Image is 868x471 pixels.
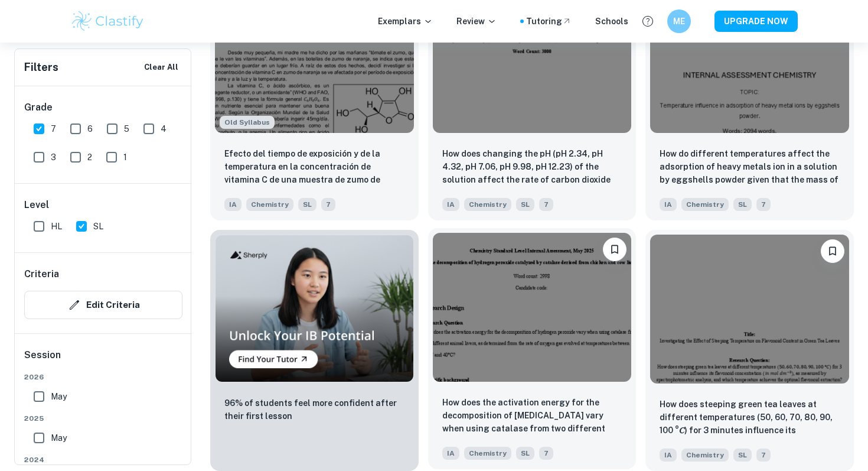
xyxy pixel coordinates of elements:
[161,122,167,135] span: 4
[378,15,433,28] p: Exemplars
[220,116,275,129] div: Starting from the May 2025 session, the Chemistry IA requirements have changed. It's OK to refer ...
[24,413,182,424] span: 2025
[756,449,771,462] span: 7
[673,15,686,28] h6: ME
[210,230,419,471] a: Thumbnail96% of students feel more confident after their first lesson
[756,198,771,211] span: 7
[87,151,92,164] span: 2
[638,11,658,31] button: Help and Feedback
[24,267,59,281] h6: Criteria
[595,15,628,28] a: Schools
[24,198,182,212] h6: Level
[321,198,335,211] span: 7
[464,447,511,460] span: Chemistry
[51,390,67,403] span: May
[733,198,752,211] span: SL
[650,235,849,384] img: Chemistry IA example thumbnail: How does steeping green tea leaves at di
[733,449,752,462] span: SL
[442,396,622,436] p: How does the activation energy for the decomposition of hydrogen peroxide vary when using catalas...
[24,454,182,465] span: 2024
[442,447,459,460] span: IA
[24,100,182,115] h6: Grade
[714,11,798,32] button: UPGRADE NOW
[464,198,511,211] span: Chemistry
[442,198,459,211] span: IA
[539,198,553,211] span: 7
[516,198,534,211] span: SL
[93,220,103,233] span: SL
[24,372,182,382] span: 2026
[526,15,572,28] a: Tutoring
[51,431,67,444] span: May
[681,449,729,462] span: Chemistry
[224,397,404,423] p: 96% of students feel more confident after their first lesson
[246,198,293,211] span: Chemistry
[603,238,626,261] button: Bookmark
[70,9,145,33] img: Clastify logo
[51,122,56,135] span: 7
[123,151,127,164] span: 1
[660,198,677,211] span: IA
[667,9,691,33] button: ME
[224,198,242,211] span: IA
[224,147,404,187] p: Efecto del tiempo de exposición y de la temperatura en la concentración de vitamina C de una mues...
[220,116,275,129] span: Old Syllabus
[51,220,62,233] span: HL
[433,233,632,382] img: Chemistry IA example thumbnail: How does the activation energy for the d
[428,230,637,471] a: BookmarkHow does the activation energy for the decomposition of hydrogen peroxide vary when using...
[645,230,854,471] a: BookmarkHow does steeping green tea leaves at different temperatures (50, 60, 70, 80, 90, 100 °𝐶)...
[516,447,534,460] span: SL
[660,147,840,187] p: How do different temperatures affect the adsorption of heavy metals ion in a solution by eggshell...
[24,348,182,372] h6: Session
[456,15,497,28] p: Review
[141,59,181,76] button: Clear All
[51,151,56,164] span: 3
[24,59,58,76] h6: Filters
[215,235,414,383] img: Thumbnail
[660,398,840,438] p: How does steeping green tea leaves at different temperatures (50, 60, 70, 80, 90, 100 °𝐶) for 3 m...
[298,198,316,211] span: SL
[442,147,622,187] p: How does changing the pH (pH 2.34, pH 4.32, pH 7.06, pH 9.98, pH 12.23) of the solution affect th...
[539,447,553,460] span: 7
[821,239,844,263] button: Bookmark
[24,291,182,319] button: Edit Criteria
[87,122,93,135] span: 6
[660,449,677,462] span: IA
[124,122,129,135] span: 5
[681,198,729,211] span: Chemistry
